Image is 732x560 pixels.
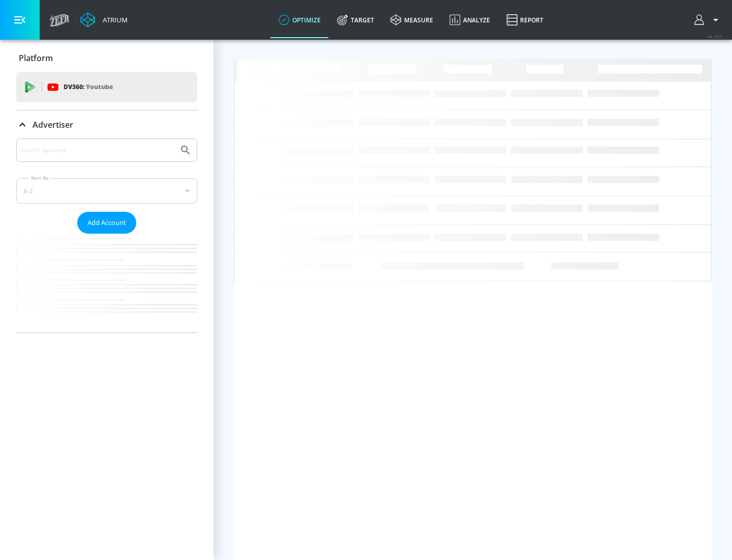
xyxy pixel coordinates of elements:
p: Advertiser [33,119,73,130]
div: Advertiser [16,138,197,332]
p: Platform [19,52,53,64]
label: Sort By [29,175,51,181]
nav: list of Advertiser [16,234,197,332]
span: v 4.19.0 [708,34,722,39]
input: Search by name [20,144,174,157]
a: Target [329,2,382,38]
div: Advertiser [16,110,197,139]
a: measure [382,2,441,38]
div: Atrium [99,15,128,24]
a: Atrium [80,12,128,27]
p: DV360: [64,81,113,93]
button: Add Account [77,212,136,234]
div: Platform [16,44,197,72]
div: A-Z [16,178,197,204]
a: Analyze [441,2,498,38]
a: optimize [270,2,329,38]
p: Youtube [86,81,113,92]
span: Add Account [87,217,126,229]
div: DV360: Youtube [16,72,197,102]
a: Report [498,2,552,38]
